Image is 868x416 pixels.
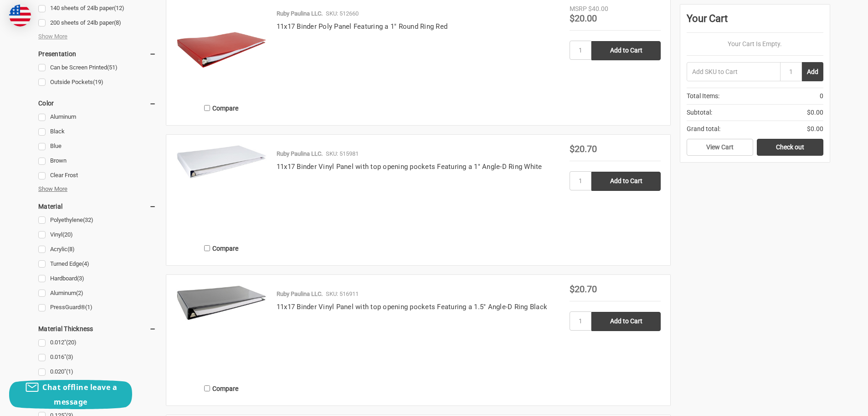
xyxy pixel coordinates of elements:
h5: Presentation [38,48,156,59]
a: Acrylic [38,243,156,256]
button: Add [802,62,823,81]
input: Add to Cart [591,41,661,60]
a: 11x17 Binder Vinyl Panel with top opening pockets Featuring a 1" Angle-D Ring White [176,144,267,236]
a: 200 sheets of 24lb paper [38,17,156,29]
a: Aluminum [38,287,156,300]
span: Show More [38,32,67,41]
p: SKU: 516911 [326,290,359,299]
a: Clear Frost [38,169,156,182]
span: (3) [77,275,84,282]
a: Outside Pockets [38,76,156,89]
p: Ruby Paulina LLC. [277,9,323,18]
a: 11x17 Binder Vinyl Panel with top opening pockets Featuring a 1.5" Angle-D Ring Black [176,284,267,376]
a: Can be Screen Printed [38,62,156,74]
span: $40.00 [588,5,608,12]
span: Grand total: [687,124,720,134]
span: (19) [93,79,103,85]
a: 11x17 Binder Vinyl Panel with top opening pockets Featuring a 1.5" Angle-D Ring Black [277,303,547,311]
img: duty and tax information for United States [9,5,31,26]
p: Your Cart Is Empty. [687,39,823,49]
a: 0.012" [38,337,156,349]
a: 0.020" [38,366,156,378]
label: Compare [176,381,267,396]
a: Hardboard [38,273,156,285]
span: (20) [66,339,77,346]
a: Turned Edge [38,258,156,270]
img: 11x17 Binder Vinyl Panel with top opening pockets Featuring a 1.5" Angle-D Ring Black [176,284,267,321]
input: Add SKU to Cart [687,62,780,81]
a: 0.016" [38,351,156,363]
a: Vinyl [38,229,156,241]
a: 11x17 Binder Vinyl Panel with top opening pockets Featuring a 1" Angle-D Ring White [277,163,542,171]
h5: Color [38,98,156,109]
a: 140 sheets of 24lb paper [38,2,156,15]
input: Compare [204,385,210,391]
input: Compare [204,245,210,251]
div: MSRP [570,4,587,14]
span: (1) [66,368,73,375]
a: PressGuard® [38,301,156,314]
p: SKU: 512660 [326,9,359,18]
span: (32) [83,216,93,223]
input: Compare [204,105,210,111]
button: Chat offline leave a message [9,380,132,409]
span: Show More [38,184,67,194]
span: (8) [67,246,75,253]
p: Ruby Paulina LLC. [277,149,323,158]
a: Black [38,126,156,138]
a: View Cart [687,139,753,156]
a: Polyethylene [38,214,156,226]
span: (4) [82,260,89,267]
span: (2) [76,290,83,296]
img: 11x17 Binder Poly Panel Featuring a 1" Round Ring Red [176,4,267,95]
img: 11x17 Binder Vinyl Panel with top opening pockets Featuring a 1" Angle-D Ring White [176,144,267,179]
span: (1) [85,304,92,311]
h5: Material Thickness [38,323,156,334]
a: 11x17 Binder Poly Panel Featuring a 1" Round Ring Red [277,22,447,31]
a: Blue [38,140,156,153]
span: $20.00 [570,13,597,24]
span: Subtotal: [687,108,712,117]
label: Compare [176,241,267,256]
input: Add to Cart [591,312,661,331]
p: SKU: 515981 [326,149,359,158]
span: (3) [66,353,73,360]
h5: Material [38,201,156,212]
div: Your Cart [687,11,823,33]
span: (12) [114,5,124,11]
span: $20.70 [570,143,597,154]
span: Total Items: [687,91,719,101]
span: (8) [114,19,121,26]
a: Aluminum [38,111,156,123]
a: Check out [757,139,823,156]
span: 0 [820,91,823,101]
span: (20) [62,231,73,238]
span: $0.00 [807,124,823,134]
p: Ruby Paulina LLC. [277,290,323,299]
span: Chat offline leave a message [42,382,117,407]
input: Add to Cart [591,172,661,191]
span: $0.00 [807,108,823,117]
span: (51) [107,64,118,71]
label: Compare [176,100,267,116]
span: $20.70 [570,284,597,295]
a: Brown [38,155,156,167]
